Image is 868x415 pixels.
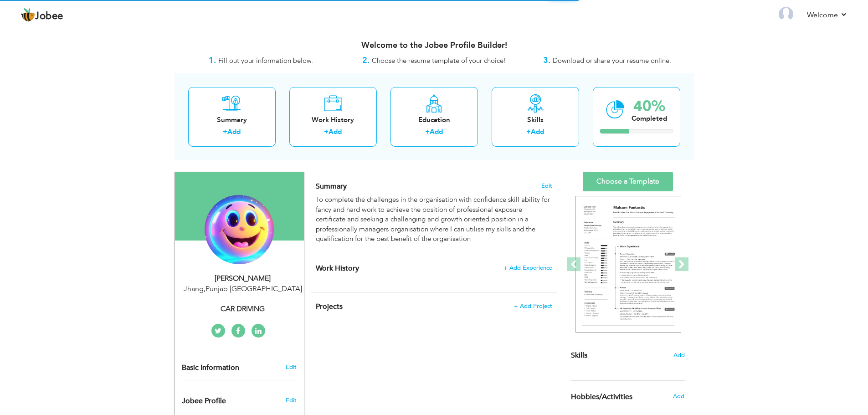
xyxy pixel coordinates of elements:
span: Jobee [35,11,63,21]
span: Add [673,351,685,360]
label: + [324,127,329,137]
span: Add [673,392,684,400]
h4: This helps to highlight the project, tools and skills you have worked on. [316,302,552,311]
div: Completed [632,114,667,123]
span: Jobee Profile [182,397,226,405]
div: Education [398,115,471,125]
span: + Add Experience [503,265,552,271]
span: Download or share your resume online. [553,56,671,65]
img: Profile Img [779,7,793,21]
a: Add [531,127,544,136]
div: 40% [632,99,667,114]
label: + [526,127,531,137]
h3: Welcome to the Jobee Profile Builder! [175,41,694,50]
div: Skills [499,115,572,125]
span: Fill out your information below. [218,56,313,65]
img: jobee.io [21,8,35,22]
span: Choose the resume template of your choice! [372,56,506,65]
h4: This helps to show the companies you have worked for. [316,264,552,273]
div: Share some of your professional and personal interests. [564,381,692,413]
span: Edit [541,183,552,189]
span: Summary [316,181,347,191]
a: Add [430,127,443,136]
span: Basic Information [182,364,239,372]
a: Welcome [807,10,847,20]
label: + [425,127,430,137]
label: + [223,127,227,137]
div: To complete the challenges in the organisation with confidence skill ability for fancy and hard w... [316,195,552,244]
div: CAR DRIVING [182,304,304,314]
span: Skills [571,350,587,360]
div: Summary [195,115,268,125]
span: , [204,284,205,294]
a: Add [227,127,241,136]
span: Projects [316,302,343,312]
div: Enhance your career by creating a custom URL for your Jobee public profile. [175,387,304,410]
span: Work History [316,263,359,273]
a: Add [329,127,342,136]
span: Hobbies/Activities [571,393,632,401]
a: Choose a Template [583,172,673,191]
strong: 3. [543,55,550,66]
a: Edit [286,363,297,371]
div: [PERSON_NAME] [182,273,304,284]
span: + Add Project [514,303,552,309]
h4: Adding a summary is a quick and easy way to highlight your experience and interests. [316,182,552,191]
img: NASEEB AHMAD [205,195,274,264]
strong: 1. [209,55,216,66]
div: Jhang Punjab [GEOGRAPHIC_DATA] [182,284,304,294]
div: Work History [297,115,370,125]
span: Edit [286,396,297,405]
a: Jobee [21,8,63,22]
strong: 2. [362,55,370,66]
